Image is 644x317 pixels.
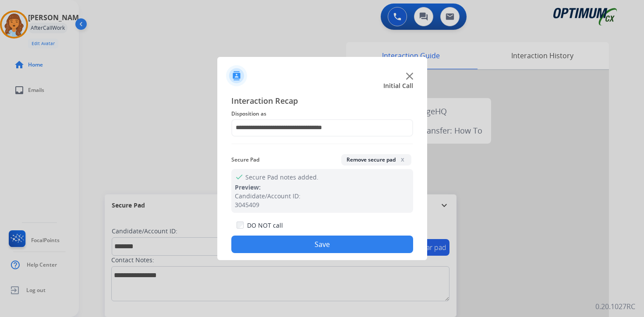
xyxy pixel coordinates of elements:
label: DO NOT call [247,221,283,230]
img: contact-recap-line.svg [231,144,413,144]
span: Disposition as [231,109,413,119]
span: Secure Pad [231,155,259,165]
div: Secure Pad notes added. [231,169,413,213]
span: x [399,156,406,163]
div: Candidate/Account ID: 3045409 [235,192,410,209]
span: Preview: [235,183,261,191]
button: Remove secure padx [341,154,411,166]
button: Save [231,236,413,253]
span: Initial Call [383,81,413,90]
span: Interaction Recap [231,95,413,109]
mat-icon: check [235,173,242,180]
img: contactIcon [226,65,247,86]
p: 0.20.1027RC [595,301,635,312]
